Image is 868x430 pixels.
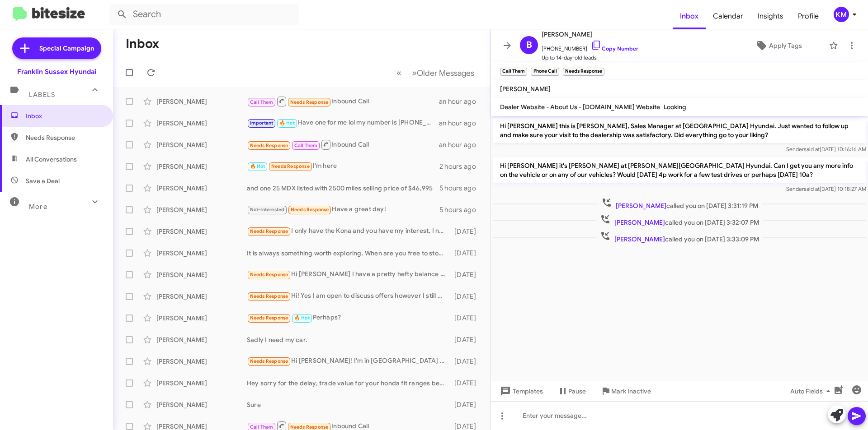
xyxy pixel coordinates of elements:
[391,64,407,82] button: Previous
[786,185,866,192] span: Sender [DATE] 10:18:27 AM
[550,383,593,399] button: Pause
[26,155,77,164] span: All Conversations
[156,400,247,409] div: [PERSON_NAME]
[591,45,638,52] a: Copy Number
[396,67,401,79] span: «
[247,400,450,409] div: Sure
[732,37,825,54] button: Apply Tags
[500,68,527,76] small: Call Them
[26,111,103,120] span: Inbox
[156,97,247,106] div: [PERSON_NAME]
[834,7,849,22] div: KM
[673,3,706,29] a: Inbox
[12,37,101,59] a: Special Campaign
[542,40,638,53] span: [PHONE_NUMBER]
[491,383,550,399] button: Templates
[406,64,480,82] button: Next
[450,379,483,388] div: [DATE]
[26,176,60,185] span: Save a Deal
[498,383,543,399] span: Templates
[279,120,295,126] span: 🔥 Hot
[450,357,483,366] div: [DATE]
[439,184,483,193] div: 5 hours ago
[39,44,94,53] span: Special Campaign
[804,146,820,153] span: said at
[531,68,559,76] small: Phone Call
[412,67,417,79] span: »
[596,214,763,227] span: called you on [DATE] 3:32:07 PM
[542,53,638,62] span: Up to 14-day-old leads
[156,335,247,344] div: [PERSON_NAME]
[250,293,288,299] span: Needs Response
[750,3,791,29] a: Insights
[291,207,329,213] span: Needs Response
[706,3,750,29] a: Calendar
[439,97,483,106] div: an hour ago
[500,85,551,93] span: [PERSON_NAME]
[250,163,265,169] span: 🔥 Hot
[790,383,834,399] span: Auto Fields
[250,272,288,277] span: Needs Response
[450,292,483,301] div: [DATE]
[247,96,439,107] div: Inbound Call
[156,162,247,171] div: [PERSON_NAME]
[156,119,247,128] div: [PERSON_NAME]
[450,270,483,279] div: [DATE]
[247,118,439,128] div: Have one for me lol my number is [PHONE_NUMBER]
[786,146,866,153] span: Sender [DATE] 10:16:16 AM
[156,357,247,366] div: [PERSON_NAME]
[247,291,450,301] div: Hi! Yes I am open to discuss offers however I still owe like $24,000
[826,7,858,22] button: KM
[616,202,666,210] span: [PERSON_NAME]
[542,29,638,40] span: [PERSON_NAME]
[156,184,247,193] div: [PERSON_NAME]
[526,38,532,52] span: B
[563,68,604,76] small: Needs Response
[783,383,841,399] button: Auto Fields
[290,424,329,430] span: Needs Response
[664,103,686,111] span: Looking
[250,99,274,105] span: Call Them
[29,91,55,99] span: Labels
[247,269,450,280] div: Hi [PERSON_NAME] I have a pretty hefty balance on my loan and would need to be offered enough tha...
[493,157,866,183] p: Hi [PERSON_NAME] it's [PERSON_NAME] at [PERSON_NAME][GEOGRAPHIC_DATA] Hyundai. Can I get you any ...
[290,99,329,105] span: Needs Response
[247,313,450,323] div: Perhaps?
[156,314,247,323] div: [PERSON_NAME]
[439,205,483,214] div: 5 hours ago
[450,400,483,409] div: [DATE]
[156,249,247,258] div: [PERSON_NAME]
[247,335,450,344] div: Sadly I need my car.
[769,37,802,54] span: Apply Tags
[247,379,450,388] div: Hey sorry for the delay, trade value for your honda fit ranges between $1820 - $5201 depending on...
[250,228,288,234] span: Needs Response
[156,205,247,214] div: [PERSON_NAME]
[791,3,826,29] a: Profile
[450,249,483,258] div: [DATE]
[126,37,159,51] h1: Inbox
[247,139,439,150] div: Inbound Call
[804,185,820,192] span: said at
[250,120,274,126] span: Important
[247,249,450,258] div: It is always something worth exploring. When are you free to stop by? You can sit with [PERSON_NA...
[29,203,47,211] span: More
[271,163,310,169] span: Needs Response
[250,315,288,321] span: Needs Response
[450,335,483,344] div: [DATE]
[568,383,586,399] span: Pause
[247,184,439,193] div: and one 25 MDX listed with 2500 miles selling price of $46,995
[439,119,483,128] div: an hour ago
[17,67,96,76] div: Franklin Sussex Hyundai
[156,379,247,388] div: [PERSON_NAME]
[614,218,665,227] span: [PERSON_NAME]
[156,270,247,279] div: [PERSON_NAME]
[493,118,866,143] p: Hi [PERSON_NAME] this is [PERSON_NAME], Sales Manager at [GEOGRAPHIC_DATA] Hyundai. Just wanted t...
[247,161,439,171] div: I'm here
[294,143,318,148] span: Call Them
[250,143,288,148] span: Needs Response
[596,231,763,244] span: called you on [DATE] 3:33:09 PM
[26,133,103,142] span: Needs Response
